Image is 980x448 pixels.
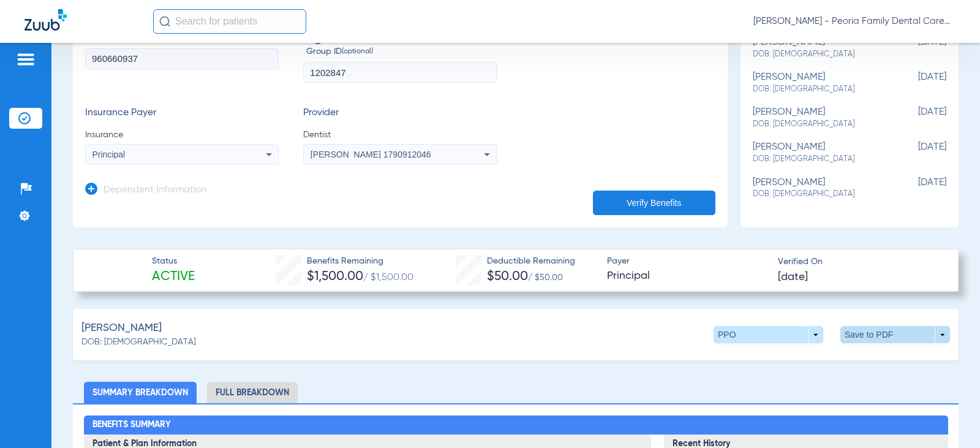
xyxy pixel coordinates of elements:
h2: Benefits Summary [84,416,948,435]
span: $1,500.00 [307,270,363,283]
button: PPO [714,326,823,343]
span: [DATE] [885,72,946,94]
button: Save to PDF [840,326,950,343]
input: Search for patients [153,9,306,34]
li: Full Breakdown [207,382,298,403]
span: Principal [92,150,126,159]
span: Payer [607,255,767,268]
div: [PERSON_NAME] [753,37,885,59]
span: DOB: [DEMOGRAPHIC_DATA] [753,84,885,95]
h3: Dependent Information [104,184,206,197]
span: [DATE] [885,107,946,129]
div: [PERSON_NAME] [753,142,885,164]
span: [DATE] [885,37,946,59]
span: [DATE] [885,142,946,164]
span: [PERSON_NAME] [81,321,162,336]
span: [PERSON_NAME] - Peoria Family Dental Care [753,15,956,28]
span: Dentist [303,129,497,141]
input: Member ID [85,48,279,69]
small: (optional) [342,45,373,58]
span: Benefits Remaining [307,255,413,268]
span: Active [152,268,195,286]
span: DOB: [DEMOGRAPHIC_DATA] [81,336,196,349]
button: Verify Benefits [593,191,715,215]
img: hamburger-icon [16,52,36,67]
span: [DATE] [885,177,946,200]
span: Verified On [778,256,938,268]
span: DOB: [DEMOGRAPHIC_DATA] [753,49,885,60]
img: Search Icon [159,16,170,27]
div: [PERSON_NAME] [753,177,885,200]
label: Member ID [85,33,279,83]
span: DOB: [DEMOGRAPHIC_DATA] [753,119,885,130]
h3: Provider [303,107,497,120]
span: Deductible Remaining [487,255,575,268]
span: / $50.00 [528,273,563,282]
img: Zuub Logo [24,9,67,31]
span: [PERSON_NAME] 1790912046 [311,150,431,159]
div: [PERSON_NAME] [753,107,885,129]
span: DOB: [DEMOGRAPHIC_DATA] [753,189,885,200]
span: Insurance [85,129,279,141]
span: [DATE] [778,270,808,285]
li: Summary Breakdown [84,382,197,403]
span: / $1,500.00 [363,273,413,283]
span: $50.00 [487,270,528,283]
span: DOB: [DEMOGRAPHIC_DATA] [753,154,885,165]
span: Status [152,255,195,268]
div: [PERSON_NAME] [753,72,885,94]
h3: Insurance Payer [85,107,279,120]
span: Group ID [306,45,497,58]
span: Principal [607,268,767,284]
